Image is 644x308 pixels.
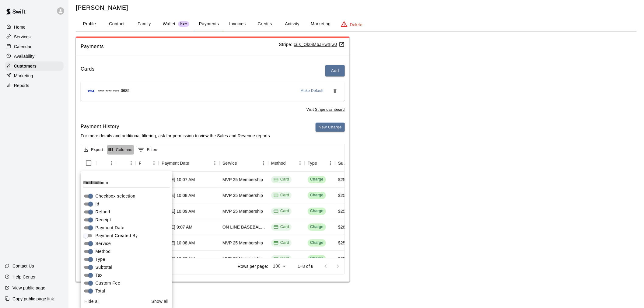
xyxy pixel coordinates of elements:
[96,225,124,231] span: Payment Date
[274,208,289,214] div: Card
[107,145,134,155] button: Select columns
[5,71,64,80] a: Marketing
[141,159,149,167] button: Sort
[222,224,265,230] div: ON LINE BASEBALL Tunnel 1-6 Rental
[316,123,345,132] button: New Charge
[296,159,305,168] button: Menu
[131,17,158,31] button: Family
[76,4,637,12] h5: [PERSON_NAME]
[271,262,288,271] div: 100
[103,17,131,31] button: Contact
[162,177,195,183] div: Aug 16, 2025, 10:07 AM
[305,155,335,172] div: Type
[194,17,224,31] button: Payments
[189,159,198,167] button: Sort
[127,159,136,168] button: Menu
[259,159,268,168] button: Menu
[96,201,100,207] span: Id
[81,133,270,139] p: For more details and additional filtering, ask for permission to view the Sales and Revenue reports
[12,263,34,269] p: Contact Us
[162,192,195,198] div: Jul 16, 2025, 10:08 AM
[301,88,324,94] span: Make Default
[326,159,335,168] button: Menu
[338,240,352,246] div: $25.00
[310,192,324,198] div: Charge
[159,155,219,172] div: Payment Date
[5,42,64,51] a: Calendar
[5,52,64,61] a: Availability
[338,155,348,172] div: Subtotal
[222,208,263,214] div: MVP 25 Membership
[222,192,263,198] div: MVP 25 Membership
[107,159,116,168] button: Menu
[315,107,345,112] a: You don't have the permission to visit the Stripe dashboard
[222,177,263,183] div: MVP 25 Membership
[14,82,29,89] p: Reports
[162,208,195,214] div: Jun 16, 2025, 10:09 AM
[278,17,306,31] button: Activity
[14,63,37,69] p: Customers
[96,288,105,294] span: Total
[298,86,326,96] button: Make Default
[315,107,345,112] u: Stripe dashboard
[338,256,352,262] div: $25.00
[81,65,95,76] h6: Cards
[274,240,289,246] div: Card
[162,155,189,172] div: Payment Date
[5,61,64,71] a: Customers
[224,17,251,31] button: Invoices
[294,42,345,47] u: cus_Ok0iMbJEwtIjwJ
[12,274,36,280] p: Help Center
[222,256,263,262] div: MVP 25 Membership
[310,224,324,230] div: Charge
[310,240,324,246] div: Charge
[5,32,64,41] div: Services
[136,145,160,155] button: Show filters
[338,208,352,214] div: $25.00
[317,159,326,167] button: Sort
[251,17,278,31] button: Credits
[5,23,64,32] a: Home
[121,88,129,94] span: 0685
[96,272,103,278] span: Tax
[310,177,324,182] div: Charge
[222,155,237,172] div: Service
[274,256,289,261] div: Card
[162,256,195,262] div: Apr 16, 2025, 10:07 AM
[12,296,54,302] p: Copy public page link
[96,280,121,286] span: Custom Fee
[14,44,32,50] p: Calendar
[86,88,96,94] img: Credit card brand logo
[338,177,352,183] div: $25.00
[162,224,192,230] div: May 24, 2025, 9:07 AM
[96,248,111,255] span: Method
[96,233,138,239] span: Payment Created By
[96,217,111,223] span: Receipt
[14,34,31,40] p: Services
[14,24,26,30] p: Home
[14,53,35,59] p: Availability
[237,159,246,167] button: Sort
[310,256,324,261] div: Charge
[82,145,105,155] button: Export
[82,296,102,307] button: Hide all
[274,192,289,198] div: Card
[350,22,362,28] p: Delete
[76,17,103,31] button: Profile
[338,224,352,230] div: $26.00
[5,81,64,90] div: Reports
[310,208,324,214] div: Charge
[268,155,305,172] div: Method
[306,17,335,31] button: Marketing
[119,159,128,167] button: Sort
[274,224,289,230] div: Card
[96,193,135,199] span: Checkbox selection
[163,21,176,27] p: Wallet
[136,155,159,172] div: Receipt
[99,159,108,167] button: Sort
